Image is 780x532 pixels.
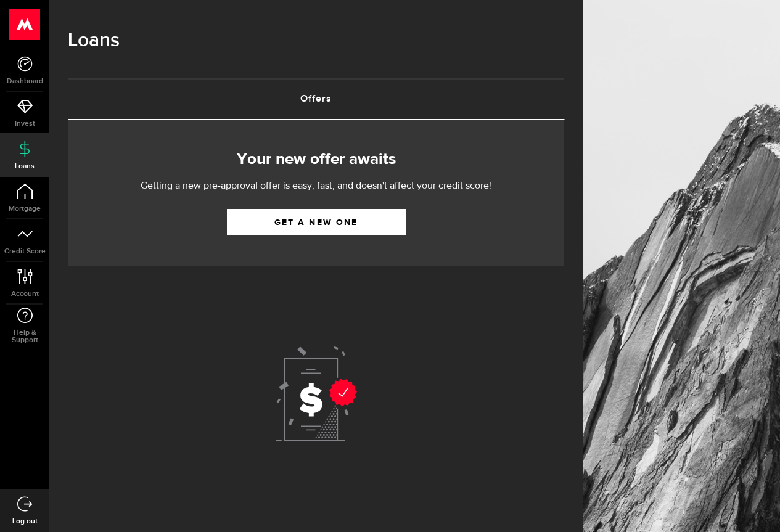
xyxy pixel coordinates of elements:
[728,480,780,532] iframe: LiveChat chat widget
[68,25,564,57] h1: Loans
[68,80,564,119] a: Offers
[227,209,406,235] a: Get a new one
[68,78,564,120] ul: Tabs Navigation
[86,147,546,173] h2: Your new offer awaits
[104,179,529,194] p: Getting a new pre-approval offer is easy, fast, and doesn't affect your credit score!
